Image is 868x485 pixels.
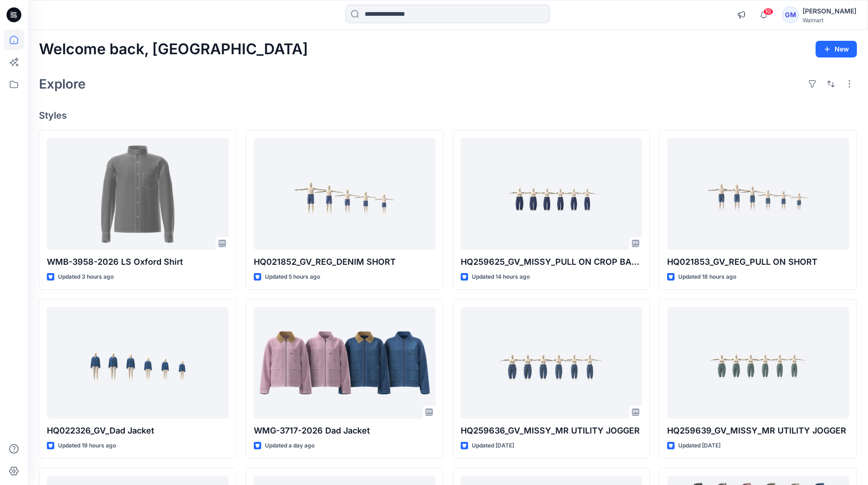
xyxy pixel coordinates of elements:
[461,424,643,437] p: HQ259636_GV_MISSY_MR UTILITY JOGGER
[265,441,315,451] p: Updated a day ago
[254,307,436,419] a: WMG-3717-2026 Dad Jacket
[461,307,643,419] a: HQ259636_GV_MISSY_MR UTILITY JOGGER
[803,17,856,24] div: Walmart
[47,138,229,250] a: WMB-3958-2026 LS Oxford Shirt
[667,307,849,419] a: HQ259639_GV_MISSY_MR UTILITY JOGGER
[782,6,799,23] div: GM
[763,8,773,15] span: 10
[472,441,514,451] p: Updated [DATE]
[461,138,643,250] a: HQ259625_GV_MISSY_PULL ON CROP BARREL
[47,424,229,437] p: HQ022326_GV_Dad Jacket
[58,272,114,282] p: Updated 3 hours ago
[254,138,436,250] a: HQ021852_GV_REG_DENIM SHORT
[47,255,229,268] p: WMB-3958-2026 LS Oxford Shirt
[803,6,856,17] div: [PERSON_NAME]
[265,272,320,282] p: Updated 5 hours ago
[667,424,849,437] p: HQ259639_GV_MISSY_MR UTILITY JOGGER
[39,77,86,91] h2: Explore
[816,41,857,57] button: New
[472,272,530,282] p: Updated 14 hours ago
[58,441,116,451] p: Updated 19 hours ago
[678,441,720,451] p: Updated [DATE]
[254,255,436,268] p: HQ021852_GV_REG_DENIM SHORT
[254,424,436,437] p: WMG-3717-2026 Dad Jacket
[678,272,736,282] p: Updated 18 hours ago
[667,138,849,250] a: HQ021853_GV_REG_PULL ON SHORT
[39,110,857,121] h4: Styles
[461,255,643,268] p: HQ259625_GV_MISSY_PULL ON CROP BARREL
[39,41,308,58] h2: Welcome back, [GEOGRAPHIC_DATA]
[47,307,229,419] a: HQ022326_GV_Dad Jacket
[667,255,849,268] p: HQ021853_GV_REG_PULL ON SHORT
